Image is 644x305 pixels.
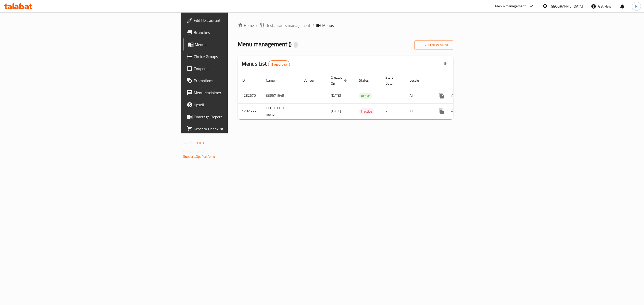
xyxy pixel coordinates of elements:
[406,88,431,103] td: All
[194,126,284,132] span: Grocery Checklist
[435,105,448,117] button: more
[304,77,321,83] span: Vendor
[495,3,526,9] div: Menu-management
[550,4,583,9] div: [GEOGRAPHIC_DATA]
[331,92,341,99] span: [DATE]
[635,4,637,9] span: H
[194,78,284,84] span: Promotions
[312,22,314,28] li: /
[331,74,349,86] span: Created On
[194,17,284,23] span: Edit Restaurant
[195,41,284,47] span: Menus
[194,102,284,108] span: Upsell
[359,77,375,83] span: Status
[183,26,288,38] a: Branches
[242,60,290,68] h2: Menus List
[359,93,372,99] span: Active
[331,108,341,114] span: [DATE]
[406,103,431,119] td: All
[183,140,195,146] span: Version:
[431,73,488,88] th: Actions
[242,77,251,83] span: ID
[381,103,406,119] td: -
[439,58,451,70] div: Export file
[448,90,460,102] button: Change Status
[183,148,206,155] span: Get support on:
[448,105,460,117] button: Change Status
[410,77,425,83] span: Locale
[266,77,281,83] span: Name
[359,109,374,114] span: Inactive
[196,140,204,146] span: 1.0.0
[268,60,290,68] div: Total records count
[194,90,284,96] span: Menu disclaimer
[385,74,399,86] span: Start Date
[183,99,288,111] a: Upsell
[435,90,448,102] button: more
[194,54,284,60] span: Choice Groups
[359,108,374,114] div: Inactive
[183,153,215,160] a: Support.OpsPlatform
[238,22,453,28] nav: breadcrumb
[183,63,288,75] a: Coupons
[183,111,288,123] a: Coverage Report
[183,123,288,135] a: Grocery Checklist
[418,42,449,48] span: Add New Menu
[183,14,288,26] a: Edit Restaurant
[381,88,406,103] td: -
[183,38,288,50] a: Menus
[194,114,284,120] span: Coverage Report
[194,66,284,72] span: Coupons
[414,40,453,50] button: Add New Menu
[183,75,288,87] a: Promotions
[183,87,288,99] a: Menu disclaimer
[238,73,488,119] table: enhanced table
[322,22,334,28] span: Menus
[194,29,284,35] span: Branches
[268,62,290,67] span: 2 record(s)
[183,50,288,63] a: Choice Groups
